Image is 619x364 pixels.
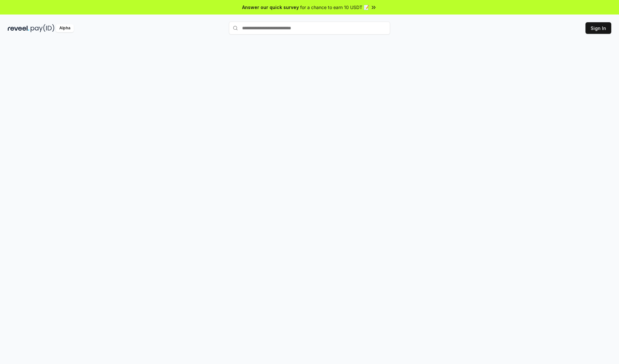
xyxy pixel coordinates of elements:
img: pay_id [31,24,54,32]
span: for a chance to earn 10 USDT 📝 [300,4,369,11]
button: Sign In [585,22,611,34]
div: Alpha [56,24,74,32]
span: Answer our quick survey [242,4,299,11]
img: reveel_dark [8,24,29,32]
